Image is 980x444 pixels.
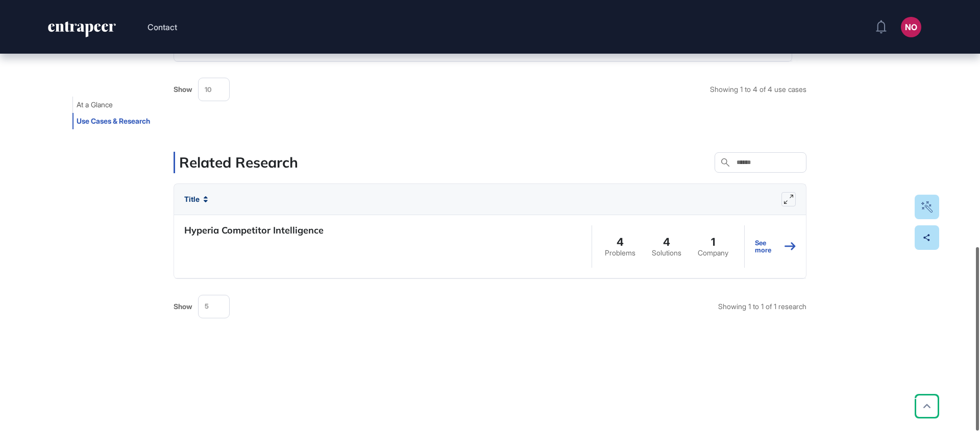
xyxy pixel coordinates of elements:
[755,223,796,270] a: See more
[781,192,796,206] button: Expand list
[652,249,681,257] div: Solutions
[174,85,192,94] span: Show
[698,249,728,257] div: Company
[710,85,806,94] div: Showing 1 to 4 of 4 use cases
[77,117,150,125] span: Use Cases & Research
[901,17,921,37] button: NO
[711,236,715,249] span: 1
[617,236,624,249] span: 4
[148,20,177,34] button: Contact
[718,302,806,311] div: Showing 1 to 1 of 1 research
[47,21,117,41] a: entrapeer-logo
[77,101,113,109] span: At a Glance
[205,86,212,94] span: 10
[663,236,670,249] span: 4
[184,195,200,203] span: Title
[605,249,635,257] div: Problems
[179,152,298,173] p: Related Research
[72,97,117,113] button: At a Glance
[174,302,192,311] span: Show
[72,113,154,129] button: Use Cases & Research
[205,302,209,310] span: 5
[184,223,324,238] h4: Hyperia Competitor Intelligence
